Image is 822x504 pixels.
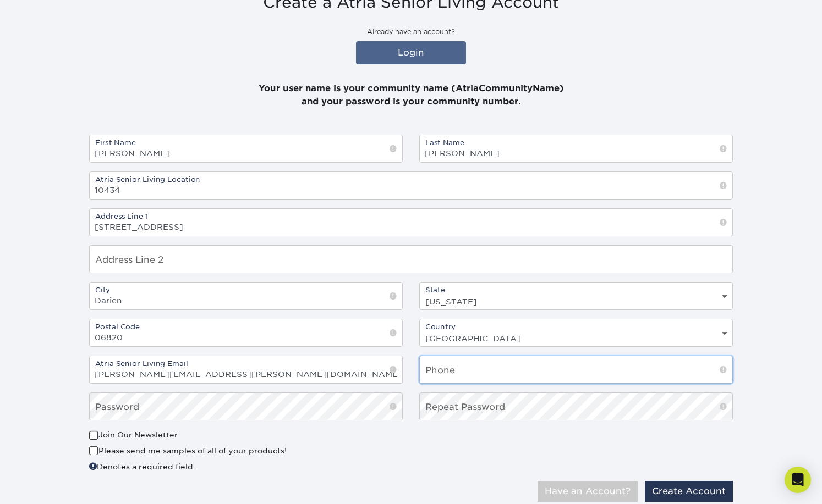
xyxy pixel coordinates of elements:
button: Have an Account? [538,481,638,502]
div: Denotes a required field. [89,461,403,472]
button: Create Account [645,481,733,502]
label: Please send me samples of all of your products! [89,445,287,456]
iframe: reCAPTCHA [566,429,713,467]
label: Join Our Newsletter [89,429,178,440]
div: Open Intercom Messenger [785,467,811,493]
p: Already have an account? [89,27,733,37]
a: Login [356,41,466,64]
p: Your user name is your community name (AtriaCommunityName) and your password is your community nu... [89,69,733,108]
